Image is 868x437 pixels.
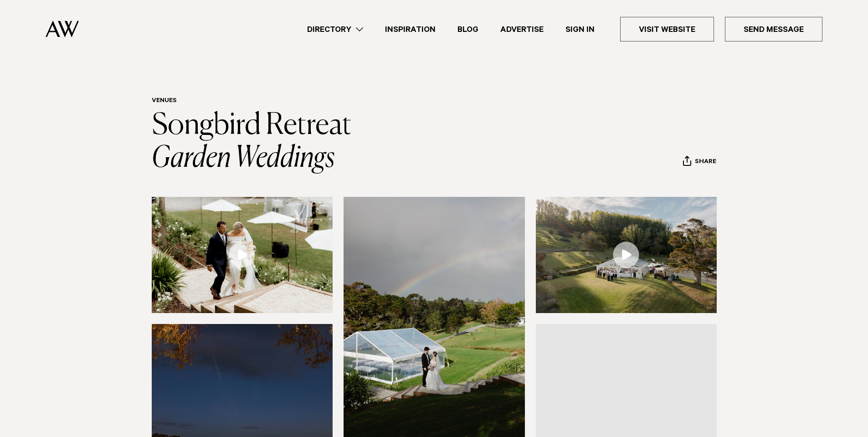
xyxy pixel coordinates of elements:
a: Sign In [555,23,606,36]
a: Blog [447,23,489,36]
a: Send Message [725,17,822,41]
span: Share [695,158,716,167]
a: Inspiration [374,23,447,36]
img: Auckland Weddings Logo [46,21,79,37]
a: Directory [296,23,374,36]
a: Advertise [489,23,555,36]
a: Visit Website [620,17,714,41]
a: Venues [152,98,177,105]
a: Songbird Retreat Garden Weddings [152,111,356,173]
button: Share [683,155,717,169]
